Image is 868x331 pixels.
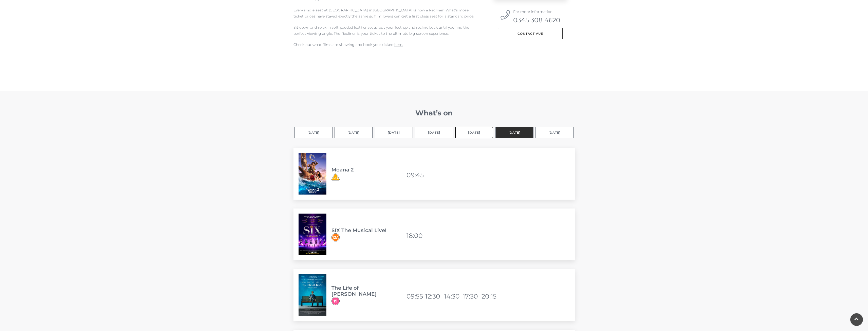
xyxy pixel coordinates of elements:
button: [DATE] [335,127,373,138]
li: 09:45 [407,169,424,181]
p: Check out what films are showing and book your tickets [293,42,478,48]
h3: The Life of [PERSON_NAME] [331,285,395,297]
p: Sit down and relax in soft padded leather seats, put your feet up and recline back until you find... [293,24,478,37]
li: 09:55 [407,290,424,302]
p: Every single seat at [GEOGRAPHIC_DATA] in [GEOGRAPHIC_DATA] is now a Recliner. What’s more, ticke... [293,7,478,19]
a: here. [394,42,403,47]
p: For more information [513,9,560,15]
button: [DATE] [415,127,453,138]
button: [DATE] [375,127,413,138]
h3: Moana 2 [331,167,395,173]
a: Contact Vue [498,28,563,39]
button: [DATE] [455,127,493,138]
button: [DATE] [535,127,574,138]
h2: What’s on [293,109,575,117]
li: 18:00 [407,230,424,242]
li: 20:15 [482,290,499,302]
button: [DATE] [495,127,533,138]
li: 17:30 [463,290,481,302]
li: 14:30 [444,290,462,302]
a: 0345 308 4620 [513,17,560,23]
h3: SIX The Musical Live! [331,227,395,233]
button: [DATE] [294,127,333,138]
li: 12:30 [425,290,443,302]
